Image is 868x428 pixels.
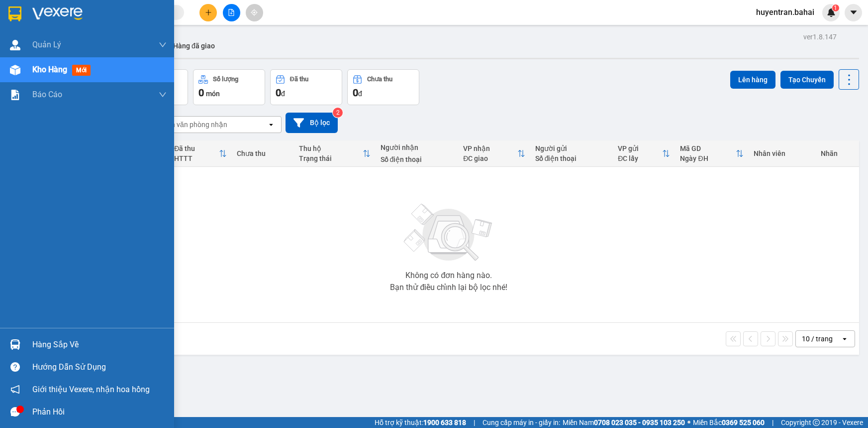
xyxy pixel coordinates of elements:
[10,407,20,417] span: message
[594,419,685,427] strong: 0708 023 035 - 0935 103 250
[802,334,833,344] div: 10 / trang
[375,417,466,428] span: Hỗ trợ kỹ thuật:
[482,417,560,428] span: Cung cấp máy in - giấy in:
[381,143,454,151] div: Người nhận
[32,383,150,396] span: Giới thiệu Vexere, nhận hoa hồng
[10,90,20,100] img: solution-icon
[281,90,285,98] span: đ
[618,154,662,162] div: ĐC lấy
[198,87,204,99] span: 0
[347,69,419,105] button: Chưa thu0đ
[405,272,492,280] div: Không có đơn hàng nào.
[463,144,517,152] div: VP nhận
[535,154,608,162] div: Số điện thoại
[675,141,749,167] th: Toggle SortBy
[367,76,392,83] div: Chưa thu
[458,141,530,167] th: Toggle SortBy
[748,6,822,18] span: huyentran.bahai
[32,88,62,101] span: Báo cáo
[10,65,20,75] img: warehouse-icon
[32,38,61,51] span: Quản Lý
[169,141,231,167] th: Toggle SortBy
[237,149,289,157] div: Chưa thu
[294,141,376,167] th: Toggle SortBy
[8,6,21,21] img: logo-vxr
[730,71,775,89] button: Lên hàng
[32,337,167,352] div: Hàng sắp về
[270,69,342,105] button: Đã thu0đ
[276,87,281,99] span: 0
[32,405,167,420] div: Phản hồi
[693,417,765,428] span: Miền Bắc
[213,76,238,83] div: Số lượng
[205,9,212,16] span: plus
[563,417,685,428] span: Miền Nam
[772,417,773,428] span: |
[32,65,67,74] span: Kho hàng
[174,144,218,152] div: Đã thu
[399,198,498,268] img: svg+xml;base64,PHN2ZyBjbGFzcz0ibGlzdC1wbHVnX19zdmciIHhtbG5zPSJodHRwOi8vd3d3LnczLm9yZy8yMDAwL3N2Zy...
[199,4,217,21] button: plus
[159,120,227,130] div: Chọn văn phòng nhận
[10,385,20,394] span: notification
[251,9,258,16] span: aim
[206,90,220,98] span: món
[535,144,608,152] div: Người gửi
[174,154,218,162] div: HTTT
[754,149,811,157] div: Nhân viên
[32,360,167,375] div: Hướng dẫn sử dụng
[687,421,690,425] span: ⚪️
[353,87,358,99] span: 0
[72,65,91,76] span: mới
[813,419,820,426] span: copyright
[10,362,20,372] span: question-circle
[780,71,834,89] button: Tạo Chuyến
[827,8,836,17] img: icon-new-feature
[10,40,20,50] img: warehouse-icon
[834,4,837,11] span: 1
[463,154,517,162] div: ĐC giao
[381,155,454,163] div: Số điện thoại
[228,9,235,16] span: file-add
[849,8,858,17] span: caret-down
[10,339,20,350] img: warehouse-icon
[299,144,363,152] div: Thu hộ
[333,108,343,118] sup: 2
[358,90,362,98] span: đ
[474,417,475,428] span: |
[722,419,765,427] strong: 0369 525 060
[613,141,675,167] th: Toggle SortBy
[165,34,223,58] button: Hàng đã giao
[845,4,862,21] button: caret-down
[618,144,662,152] div: VP gửi
[159,41,167,49] span: down
[159,91,167,99] span: down
[803,31,837,42] div: ver 1.8.147
[286,113,338,133] button: Bộ lọc
[267,121,275,129] svg: open
[821,149,854,157] div: Nhãn
[299,154,363,162] div: Trạng thái
[193,69,265,105] button: Số lượng0món
[832,4,839,11] sup: 1
[680,154,736,162] div: Ngày ĐH
[290,76,308,83] div: Đã thu
[841,335,849,343] svg: open
[246,4,263,21] button: aim
[423,419,466,427] strong: 1900 633 818
[680,144,736,152] div: Mã GD
[390,284,507,291] div: Bạn thử điều chỉnh lại bộ lọc nhé!
[223,4,240,21] button: file-add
